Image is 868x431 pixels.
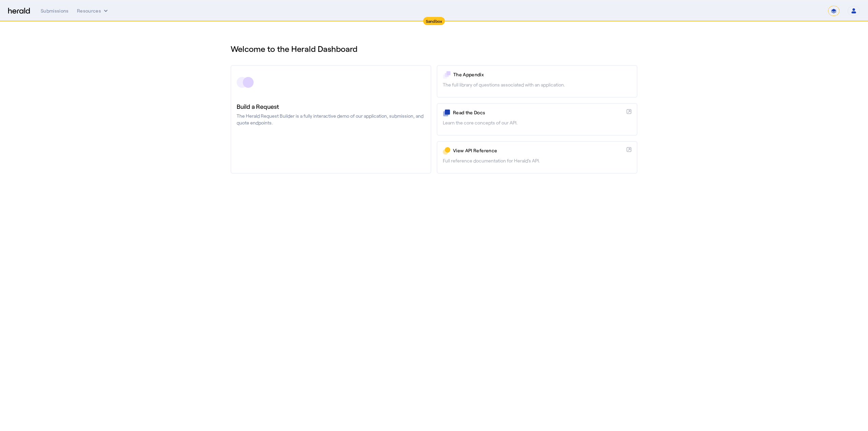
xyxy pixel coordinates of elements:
h1: Welcome to the Herald Dashboard [231,43,637,54]
a: Build a RequestThe Herald Request Builder is a fully interactive demo of our application, submiss... [231,65,431,174]
p: Full reference documentation for Herald's API. [443,157,631,164]
p: Read the Docs [453,109,624,116]
a: Read the DocsLearn the core concepts of our API. [437,103,637,136]
p: View API Reference [453,147,624,154]
p: The full library of questions associated with an application. [443,81,631,88]
button: Resources dropdown menu [77,7,109,14]
h3: Build a Request [237,102,425,111]
div: Sandbox [423,17,445,25]
p: The Herald Request Builder is a fully interactive demo of our application, submission, and quote ... [237,113,425,126]
a: The AppendixThe full library of questions associated with an application. [437,65,637,98]
img: Herald Logo [8,8,30,14]
div: Submissions [41,7,69,14]
p: The Appendix [453,71,631,78]
p: Learn the core concepts of our API. [443,119,631,126]
a: View API ReferenceFull reference documentation for Herald's API. [437,141,637,174]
